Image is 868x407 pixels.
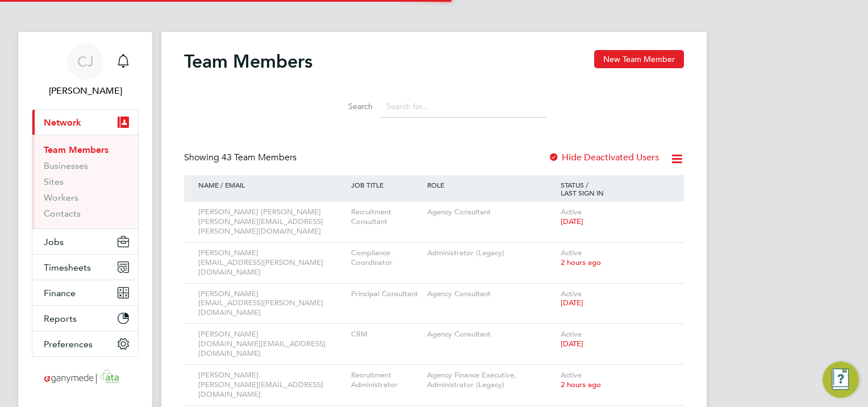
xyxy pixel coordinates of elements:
[424,175,558,194] div: ROLE
[424,202,558,223] div: Agency Consultant
[322,101,373,111] label: Search
[594,50,684,68] button: New Team Member
[348,202,424,232] div: Recruitment Consultant
[195,324,348,364] div: [PERSON_NAME] [DOMAIN_NAME][EMAIL_ADDRESS][DOMAIN_NAME]
[32,368,139,387] a: Go to home page
[44,262,91,273] span: Timesheets
[44,208,81,219] a: Contacts
[561,339,583,348] span: [DATE]
[32,110,138,135] button: Network
[195,243,348,283] div: [PERSON_NAME] [EMAIL_ADDRESS][PERSON_NAME][DOMAIN_NAME]
[558,324,673,355] div: Active
[424,324,558,345] div: Agency Consultant
[32,306,138,331] button: Reports
[348,284,424,305] div: Principal Consultant
[424,284,558,305] div: Agency Consultant
[222,152,297,163] span: 43 Team Members
[561,298,583,308] span: [DATE]
[44,288,76,298] span: Finance
[44,313,77,324] span: Reports
[44,176,64,187] a: Sites
[558,243,673,273] div: Active
[41,368,130,387] img: ganymedesolutions-logo-retina.png
[184,152,299,164] div: Showing
[348,365,424,396] div: Recruitment Administrator
[195,202,348,242] div: [PERSON_NAME] [PERSON_NAME] [PERSON_NAME][EMAIL_ADDRESS][PERSON_NAME][DOMAIN_NAME]
[44,192,78,203] a: Workers
[44,160,88,171] a: Businesses
[195,365,348,405] div: [PERSON_NAME] [PERSON_NAME][EMAIL_ADDRESS][DOMAIN_NAME]
[823,362,859,398] button: Engage Resource Center
[184,50,312,73] h2: Team Members
[32,229,138,254] button: Jobs
[195,175,348,194] div: NAME / EMAIL
[424,243,558,264] div: Administrator (Legacy)
[381,95,546,118] input: Search for...
[44,117,81,128] span: Network
[195,284,348,324] div: [PERSON_NAME] [EMAIL_ADDRESS][PERSON_NAME][DOMAIN_NAME]
[561,258,601,267] span: 2 hours ago
[44,236,64,247] span: Jobs
[32,43,139,98] a: CJ[PERSON_NAME]
[77,54,94,69] span: CJ
[348,175,424,194] div: JOB TITLE
[44,339,93,350] span: Preferences
[32,280,138,305] button: Finance
[558,365,673,396] div: Active
[561,217,583,226] span: [DATE]
[18,32,152,407] nav: Main navigation
[561,380,601,389] span: 2 hours ago
[548,152,659,163] label: Hide Deactivated Users
[32,135,138,229] div: Network
[44,144,108,155] a: Team Members
[348,243,424,273] div: Compliance Coordinator
[348,324,424,345] div: CRM
[32,255,138,280] button: Timesheets
[424,365,558,396] div: Agency Finance Executive, Administrator (Legacy)
[32,331,138,356] button: Preferences
[558,284,673,314] div: Active
[32,84,139,98] span: Chris James
[558,202,673,232] div: Active
[558,175,673,202] div: STATUS / LAST SIGN IN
